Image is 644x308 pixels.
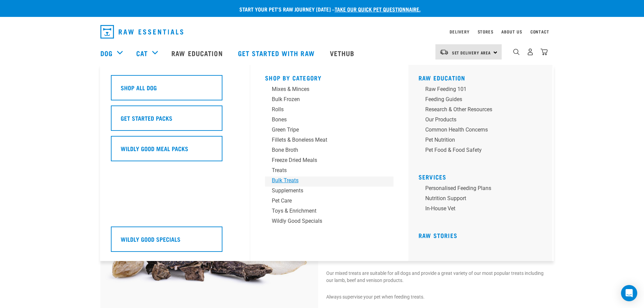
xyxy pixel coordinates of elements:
div: Pet Food & Food Safety [425,146,531,154]
img: home-icon@2x.png [541,48,548,55]
a: Raw Stories [419,234,457,237]
a: take our quick pet questionnaire. [335,7,421,10]
div: Raw Feeding 101 [425,85,531,93]
div: Bulk Frozen [272,95,377,103]
img: Raw Essentials Logo [100,25,183,39]
a: Bones [265,116,393,126]
div: Bulk Treats [272,176,377,185]
a: Contact [530,30,549,33]
a: Toys & Enrichment [265,207,393,217]
div: Pet Nutrition [425,136,531,144]
div: Research & Other Resources [425,105,531,114]
a: Get started with Raw [231,40,323,67]
img: van-moving.png [439,49,449,55]
a: Delivery [450,30,469,33]
a: Treats [265,166,393,176]
a: Wildly Good Specials [111,227,239,257]
div: Freeze Dried Meals [272,156,377,164]
h5: Get Started Packs [121,114,172,122]
a: Bulk Frozen [265,95,393,105]
h5: Services [419,173,547,179]
div: Rolls [272,105,377,114]
div: Common Health Concerns [425,126,531,134]
div: Wildly Good Specials [272,217,377,225]
a: Get Started Packs [111,105,239,136]
a: Common Health Concerns [419,126,547,136]
img: home-icon-1@2x.png [513,49,520,55]
div: Mixes & Minces [272,85,377,93]
a: Dog [100,48,113,58]
a: Our Products [419,116,547,126]
div: Treats [272,166,377,174]
div: Our Products [425,116,531,124]
a: Vethub [323,40,363,67]
div: Bones [272,116,377,124]
a: Fillets & Boneless Meat [265,136,393,146]
div: Open Intercom Messenger [621,285,637,301]
a: Stores [478,30,494,33]
div: Bone Broth [272,146,377,154]
a: Rolls [265,105,393,116]
a: In-house vet [419,205,547,215]
a: Raw Feeding 101 [419,85,547,95]
div: Toys & Enrichment [272,207,377,215]
div: Feeding Guides [425,95,531,103]
a: Pet Food & Food Safety [419,146,547,156]
div: Pet Care [272,197,377,205]
a: Freeze Dried Meals [265,156,393,166]
nav: dropdown navigation [95,22,549,41]
a: Bone Broth [265,146,393,156]
p: Our mixed treats are suitable for all dogs and provide a great variety of our most popular treats... [326,270,544,284]
div: Supplements [272,187,377,195]
a: Pet Nutrition [419,136,547,146]
span: Set Delivery Area [452,51,491,54]
h5: Wildly Good Meal Packs [121,144,188,153]
p: Always supervise your pet when feeding treats. [326,293,544,301]
div: Fillets & Boneless Meat [272,136,377,144]
a: Raw Education [165,40,231,67]
img: user.png [527,48,534,55]
a: Raw Education [419,76,466,79]
h5: Wildly Good Specials [121,235,181,243]
a: Green Tripe [265,126,393,136]
a: Shop All Dog [111,75,239,105]
div: Green Tripe [272,126,377,134]
a: Cat [136,48,148,58]
h5: Shop By Category [265,74,393,80]
h5: Shop All Dog [121,83,157,92]
a: About Us [501,30,522,33]
a: Wildly Good Meal Packs [111,136,239,166]
a: Pet Care [265,197,393,207]
a: Feeding Guides [419,95,547,105]
a: Nutrition Support [419,194,547,205]
a: Supplements [265,187,393,197]
a: Research & Other Resources [419,105,547,116]
a: Wildly Good Specials [265,217,393,227]
a: Personalised Feeding Plans [419,184,547,194]
a: Mixes & Minces [265,85,393,95]
a: Bulk Treats [265,176,393,187]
